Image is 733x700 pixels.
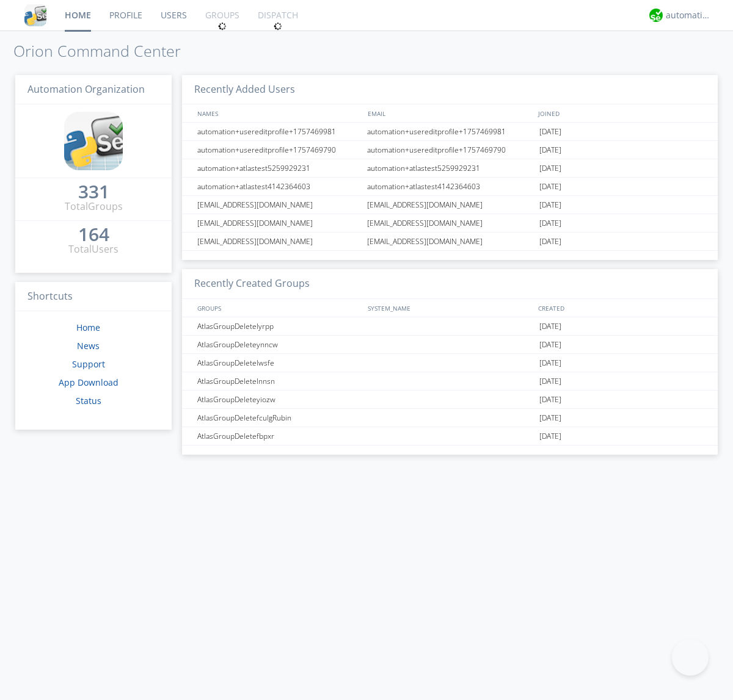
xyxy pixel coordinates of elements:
div: Total Groups [65,200,123,214]
span: [DATE] [539,427,561,446]
div: NAMES [194,104,362,122]
a: AtlasGroupDeletefculgRubin[DATE] [182,409,718,427]
img: spin.svg [218,22,227,31]
div: GROUPS [194,299,362,317]
div: JOINED [535,104,706,122]
span: [DATE] [539,123,561,141]
div: automation+atlastest4142364603 [364,178,536,195]
a: automation+usereditprofile+1757469981automation+usereditprofile+1757469981[DATE] [182,123,718,141]
div: AtlasGroupDeletefculgRubin [194,409,363,427]
div: automation+usereditprofile+1757469981 [364,123,536,140]
a: News [77,340,100,352]
a: AtlasGroupDeletelyrpp[DATE] [182,317,718,336]
div: 331 [78,186,109,198]
h3: Recently Added Users [182,75,718,105]
span: [DATE] [539,233,561,251]
a: 164 [78,228,109,242]
iframe: Toggle Customer Support [672,639,709,676]
div: CREATED [535,299,706,317]
div: [EMAIL_ADDRESS][DOMAIN_NAME] [194,214,363,232]
div: automation+atlas [666,9,712,21]
span: [DATE] [539,141,561,159]
span: [DATE] [539,178,561,196]
div: automation+usereditprofile+1757469790 [194,141,363,159]
span: [DATE] [539,336,561,354]
a: Status [76,395,101,406]
span: [DATE] [539,317,561,336]
span: [DATE] [539,214,561,233]
a: [EMAIL_ADDRESS][DOMAIN_NAME][EMAIL_ADDRESS][DOMAIN_NAME][DATE] [182,196,718,214]
div: Total Users [68,242,119,256]
div: SYSTEM_NAME [365,299,535,317]
div: EMAIL [365,104,535,122]
a: AtlasGroupDeletelnnsn[DATE] [182,372,718,391]
span: [DATE] [539,391,561,409]
div: AtlasGroupDeletelnnsn [194,372,363,390]
div: [EMAIL_ADDRESS][DOMAIN_NAME] [364,233,536,250]
h3: Shortcuts [15,282,172,312]
span: [DATE] [539,159,561,178]
div: [EMAIL_ADDRESS][DOMAIN_NAME] [364,196,536,214]
a: [EMAIL_ADDRESS][DOMAIN_NAME][EMAIL_ADDRESS][DOMAIN_NAME][DATE] [182,233,718,251]
img: spin.svg [274,22,282,31]
div: 164 [78,228,109,240]
a: AtlasGroupDeleteynncw[DATE] [182,336,718,354]
div: AtlasGroupDeletelwsfe [194,354,363,372]
div: automation+atlastest4142364603 [194,178,363,195]
a: Support [72,358,105,370]
div: [EMAIL_ADDRESS][DOMAIN_NAME] [194,233,363,250]
div: AtlasGroupDeleteynncw [194,336,363,353]
a: AtlasGroupDeletelwsfe[DATE] [182,354,718,372]
a: automation+atlastest4142364603automation+atlastest4142364603[DATE] [182,178,718,196]
div: automation+atlastest5259929231 [364,159,536,177]
span: [DATE] [539,372,561,391]
span: [DATE] [539,196,561,214]
div: AtlasGroupDeletelyrpp [194,317,363,335]
div: [EMAIL_ADDRESS][DOMAIN_NAME] [194,196,363,214]
div: automation+usereditprofile+1757469790 [364,141,536,159]
div: automation+usereditprofile+1757469981 [194,123,363,140]
a: AtlasGroupDeleteyiozw[DATE] [182,391,718,409]
h3: Recently Created Groups [182,269,718,299]
a: 331 [78,186,109,200]
img: cddb5a64eb264b2086981ab96f4c1ba7 [64,112,123,170]
div: [EMAIL_ADDRESS][DOMAIN_NAME] [364,214,536,232]
span: [DATE] [539,354,561,372]
a: automation+usereditprofile+1757469790automation+usereditprofile+1757469790[DATE] [182,141,718,159]
a: App Download [59,377,119,388]
div: AtlasGroupDeletefbpxr [194,427,363,445]
div: automation+atlastest5259929231 [194,159,363,177]
a: [EMAIL_ADDRESS][DOMAIN_NAME][EMAIL_ADDRESS][DOMAIN_NAME][DATE] [182,214,718,233]
a: Home [76,322,100,333]
span: Automation Organization [27,82,145,96]
img: d2d01cd9b4174d08988066c6d424eccd [649,9,663,22]
img: cddb5a64eb264b2086981ab96f4c1ba7 [24,4,46,26]
a: automation+atlastest5259929231automation+atlastest5259929231[DATE] [182,159,718,178]
span: [DATE] [539,409,561,427]
div: AtlasGroupDeleteyiozw [194,391,363,408]
a: AtlasGroupDeletefbpxr[DATE] [182,427,718,446]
